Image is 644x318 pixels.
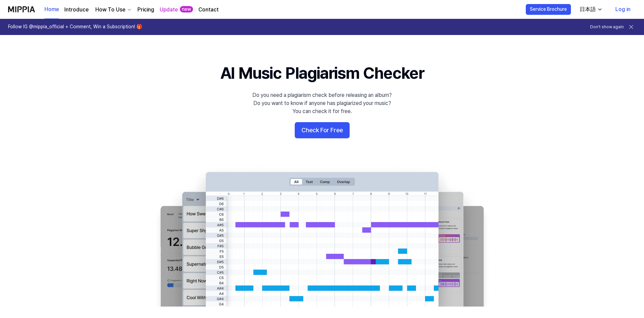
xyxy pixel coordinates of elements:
[94,6,132,14] button: How To Use
[44,0,59,19] a: Home
[574,3,607,16] button: 日本語
[220,62,424,84] h1: AI Music Plagiarism Checker
[180,6,193,13] div: new
[526,4,571,15] button: Service Brochure
[295,122,350,138] button: Check For Free
[578,5,597,13] div: 日本語
[147,165,497,307] img: main Image
[198,6,219,14] a: Contact
[590,24,624,30] button: Don't show again
[160,6,178,14] a: Update
[137,6,154,14] a: Pricing
[252,91,392,115] div: Do you need a plagiarism check before releasing an album? Do you want to know if anyone has plagi...
[8,24,142,30] h1: Follow IG @mippia_official + Comment, Win a Subscription! 🎁
[94,6,127,14] div: How To Use
[64,6,89,14] a: Introduce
